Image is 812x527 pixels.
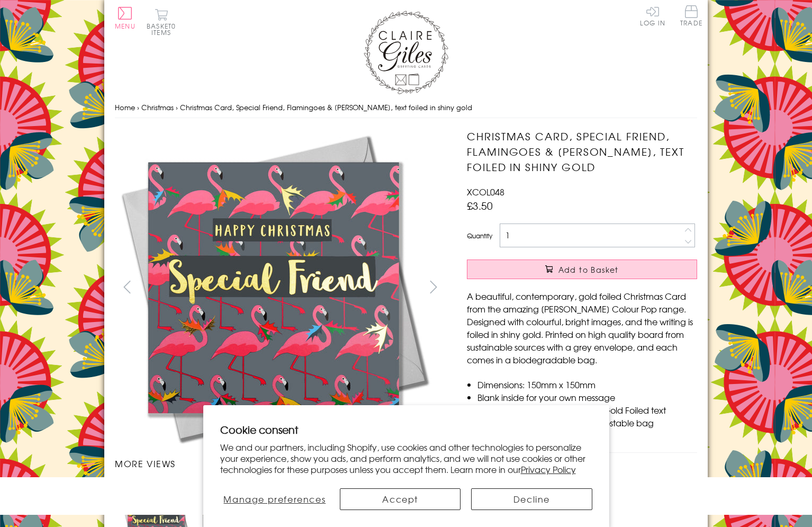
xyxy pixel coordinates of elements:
button: next [422,275,446,299]
a: Trade [680,5,702,28]
button: Basket0 items [147,8,176,35]
button: prev [115,275,139,299]
span: 0 items [151,21,176,37]
li: Blank inside for your own message [477,391,697,404]
h3: More views [115,457,446,470]
span: Add to Basket [558,264,619,275]
nav: breadcrumbs [115,97,697,119]
button: Manage preferences [220,488,330,510]
span: Christmas Card, Special Friend, Flamingoes & [PERSON_NAME], text foiled in shiny gold [180,102,472,112]
img: Christmas Card, Special Friend, Flamingoes & Holly, text foiled in shiny gold [446,129,763,446]
li: Printed in the U.K with beautiful Gold Foiled text [477,404,697,416]
a: Home [115,102,135,112]
label: Quantity [467,231,492,240]
a: Privacy Policy [521,463,576,476]
img: Claire Giles Greetings Cards [364,11,448,94]
span: Menu [115,21,136,31]
h2: Cookie consent [220,422,592,437]
button: Accept [340,488,461,510]
span: Manage preferences [223,493,326,505]
span: › [176,102,178,112]
button: Add to Basket [467,260,697,279]
button: Menu [115,7,136,29]
span: £3.50 [467,198,493,213]
a: Christmas [141,102,174,112]
li: Dimensions: 150mm x 150mm [477,378,697,391]
h1: Christmas Card, Special Friend, Flamingoes & [PERSON_NAME], text foiled in shiny gold [467,129,697,174]
button: Decline [471,488,592,510]
img: Christmas Card, Special Friend, Flamingoes & Holly, text foiled in shiny gold [115,129,432,446]
a: Log In [640,5,665,26]
p: A beautiful, contemporary, gold foiled Christmas Card from the amazing [PERSON_NAME] Colour Pop r... [467,290,697,366]
span: XCOL048 [467,185,504,198]
span: Trade [680,5,702,26]
p: We and our partners, including Shopify, use cookies and other technologies to personalize your ex... [220,442,592,475]
span: › [137,102,139,112]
